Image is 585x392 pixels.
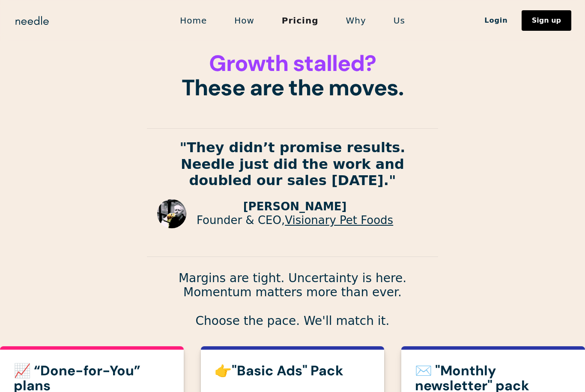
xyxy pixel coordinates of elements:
[197,214,393,227] p: Founder & CEO,
[197,200,393,213] p: [PERSON_NAME]
[380,12,419,29] a: Us
[285,214,393,227] a: Visionary Pet Foods
[268,12,332,29] a: Pricing
[215,362,343,380] strong: 👉"Basic Ads" Pack
[221,12,268,29] a: How
[166,12,221,29] a: Home
[209,49,376,78] span: Growth stalled?
[147,271,438,328] p: Margins are tight. Uncertainty is here. Momentum matters more than ever. Choose the pace. We'll m...
[332,12,380,29] a: Why
[522,10,571,31] a: Sign up
[147,51,438,100] h1: These are the moves.
[532,17,561,24] div: Sign up
[471,13,522,28] a: Login
[180,139,406,189] strong: "They didn’t promise results. Needle just did the work and doubled our sales [DATE]."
